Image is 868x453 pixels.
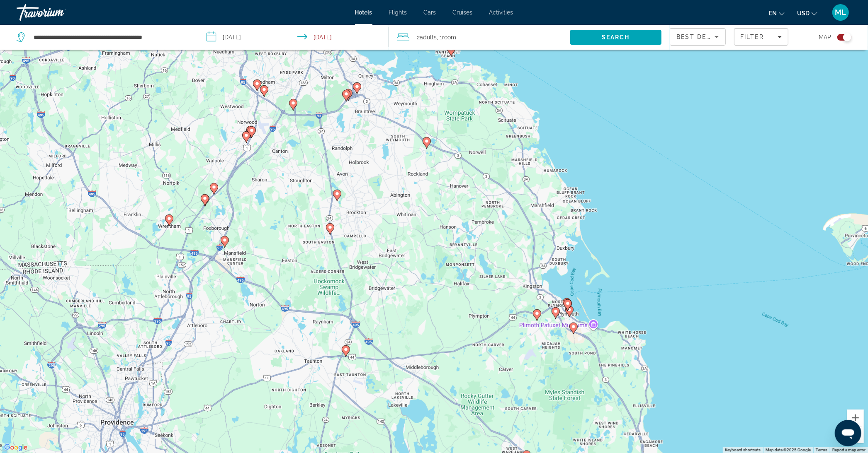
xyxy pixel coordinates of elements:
[830,4,851,21] button: User Menu
[602,34,630,41] span: Search
[835,420,861,446] iframe: Button to launch messaging window
[769,10,777,17] span: en
[417,31,437,43] span: 2
[741,34,764,40] span: Filter
[570,30,661,45] button: Search
[734,28,789,46] button: Filters
[453,9,473,16] a: Cruises
[677,34,720,40] span: Best Deals
[2,442,29,453] a: Open this area in Google Maps (opens a new window)
[819,31,831,43] span: Map
[198,25,388,50] button: Select check in and out date
[769,7,785,19] button: Change language
[2,442,29,453] img: Google
[420,34,437,41] span: Adults
[766,448,811,452] span: Map data ©2025 Google
[437,31,456,43] span: , 1
[389,9,407,16] a: Flights
[489,9,513,16] a: Activities
[831,34,851,41] button: Toggle map
[797,7,817,19] button: Change currency
[33,31,185,43] input: Search hotel destination
[816,448,827,452] a: Terms (opens in new tab)
[832,448,866,452] a: Report a map error
[355,9,372,16] a: Hotels
[389,25,570,50] button: Travelers: 2 adults, 0 children
[847,410,864,426] button: Zoom in
[677,32,719,42] mat-select: Sort by
[835,8,846,17] span: ML
[424,9,436,16] a: Cars
[17,2,100,23] a: Travorium
[442,34,456,41] span: Room
[725,447,761,453] button: Keyboard shortcuts
[797,10,810,17] span: USD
